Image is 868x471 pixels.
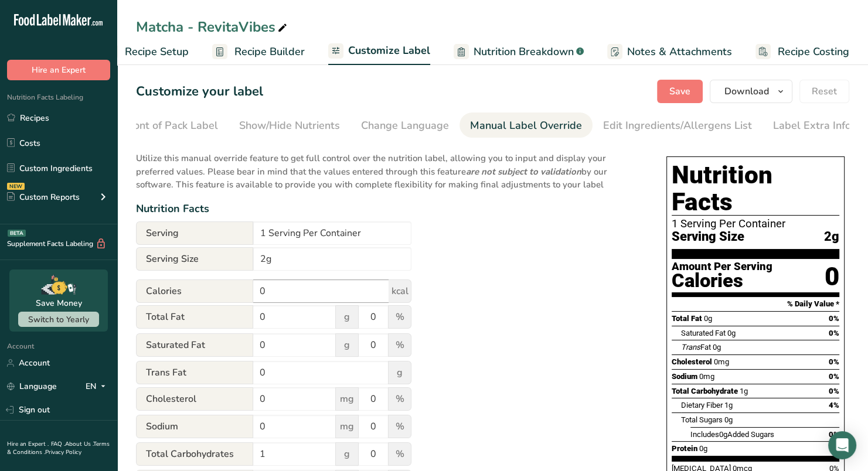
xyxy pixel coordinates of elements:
[825,261,839,292] div: 0
[388,442,411,466] span: %
[136,201,643,217] div: Nutrition Facts
[681,401,723,409] span: Dietary Fiber
[829,314,839,323] span: 0%
[704,314,712,323] span: 0g
[829,329,839,337] span: 0%
[724,415,733,424] span: 0g
[657,80,703,103] button: Save
[239,118,340,134] div: Show/Hide Nutrients
[710,80,792,103] button: Download
[125,44,189,60] span: Recipe Setup
[799,80,849,103] button: Reset
[713,343,721,351] span: 0g
[672,444,697,453] span: Protein
[740,387,748,395] span: 1g
[388,279,411,303] span: kcal
[681,343,711,351] span: Fat
[136,247,253,271] span: Serving Size
[36,297,82,309] div: Save Money
[7,191,80,203] div: Custom Reports
[699,372,714,381] span: 0mg
[627,44,732,60] span: Notes & Attachments
[829,430,839,439] span: 0%
[7,376,57,397] a: Language
[388,415,411,438] span: %
[388,305,411,329] span: %
[724,401,733,409] span: 1g
[727,329,736,337] span: 0g
[474,44,574,60] span: Nutrition Breakdown
[681,415,723,424] span: Total Sugars
[7,60,110,80] button: Hire an Expert
[65,440,93,448] a: About Us .
[136,221,253,245] span: Serving
[136,442,253,466] span: Total Carbohydrates
[212,39,305,65] a: Recipe Builder
[829,357,839,366] span: 0%
[18,312,99,327] button: Switch to Yearly
[103,39,189,65] a: Recipe Setup
[136,361,253,384] span: Trans Fat
[136,305,253,329] span: Total Fat
[45,448,81,456] a: Privacy Policy
[672,387,738,395] span: Total Carbohydrate
[724,84,769,98] span: Download
[829,401,839,409] span: 4%
[348,43,430,59] span: Customize Label
[7,183,25,190] div: NEW
[361,118,449,134] div: Change Language
[136,387,253,411] span: Cholesterol
[699,444,707,453] span: 0g
[454,39,584,65] a: Nutrition Breakdown
[124,118,218,134] div: Front of Pack Label
[672,218,839,230] div: 1 Serving Per Container
[51,440,65,448] a: FAQ .
[778,44,849,60] span: Recipe Costing
[824,230,839,244] span: 2g
[719,430,727,439] span: 0g
[136,279,253,303] span: Calories
[773,118,851,134] div: Label Extra Info
[672,162,839,216] h1: Nutrition Facts
[335,387,359,411] span: mg
[335,305,359,329] span: g
[28,314,89,325] span: Switch to Yearly
[681,329,726,337] span: Saturated Fat
[388,387,411,411] span: %
[136,82,263,101] h1: Customize your label
[388,333,411,357] span: %
[136,145,643,192] p: Utilize this manual override feature to get full control over the nutrition label, allowing you t...
[672,297,839,311] section: % Daily Value *
[136,333,253,357] span: Saturated Fat
[669,84,690,98] span: Save
[672,314,702,323] span: Total Fat
[388,361,411,384] span: g
[8,230,26,237] div: BETA
[234,44,305,60] span: Recipe Builder
[466,166,581,178] b: are not subject to validation
[136,16,290,37] div: Matcha - RevitaVibes
[681,343,700,351] i: Trans
[335,442,359,466] span: g
[828,431,856,459] div: Open Intercom Messenger
[672,372,697,381] span: Sodium
[335,333,359,357] span: g
[672,261,772,272] div: Amount Per Serving
[672,230,744,244] span: Serving Size
[607,39,732,65] a: Notes & Attachments
[7,440,49,448] a: Hire an Expert .
[335,415,359,438] span: mg
[755,39,849,65] a: Recipe Costing
[603,118,752,134] div: Edit Ingredients/Allergens List
[136,415,253,438] span: Sodium
[7,440,110,456] a: Terms & Conditions .
[690,430,774,439] span: Includes Added Sugars
[672,272,772,289] div: Calories
[470,118,582,134] div: Manual Label Override
[812,84,837,98] span: Reset
[829,372,839,381] span: 0%
[328,37,430,66] a: Customize Label
[829,387,839,395] span: 0%
[86,380,110,394] div: EN
[714,357,729,366] span: 0mg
